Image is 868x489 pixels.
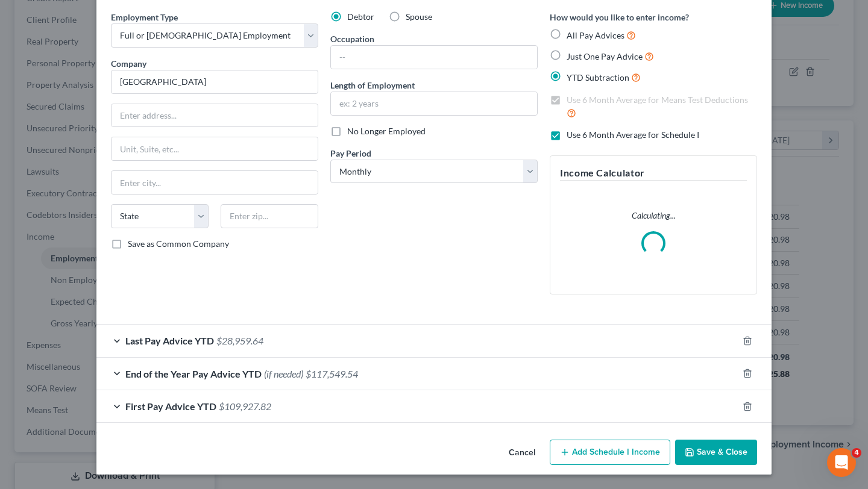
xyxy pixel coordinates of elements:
input: Unit, Suite, etc... [112,137,318,160]
label: How would you like to enter income? [550,11,689,23]
span: Pay Period [330,148,371,158]
button: Cancel [499,441,545,465]
input: Search company by name... [111,70,318,94]
span: Spouse [406,11,432,22]
span: Employment Type [111,12,178,22]
span: Debtor [347,11,374,22]
span: $109,927.82 [219,400,271,412]
span: All Pay Advices [567,30,624,40]
span: $117,549.54 [306,368,358,379]
button: Add Schedule I Income [550,440,670,465]
span: Just One Pay Advice [567,51,643,61]
h5: Income Calculator [560,166,747,181]
input: ex: 2 years [331,92,537,115]
label: Length of Employment [330,79,415,92]
span: (if needed) [264,368,303,379]
span: Company [111,58,146,69]
input: -- [331,46,537,69]
input: Enter zip... [221,204,318,228]
span: 4 [852,448,861,458]
label: Occupation [330,33,374,45]
span: End of the Year Pay Advice YTD [125,368,303,379]
span: Last Pay Advice YTD [125,335,214,346]
span: Save as Common Company [128,238,229,249]
span: First Pay Advice YTD [125,400,216,412]
span: Use 6 Month Average for Schedule I [567,129,699,140]
span: $28,959.64 [216,335,263,346]
span: No Longer Employed [347,126,426,136]
input: Enter city... [112,171,318,194]
input: Enter address... [112,104,318,127]
iframe: Intercom live chat [827,448,856,477]
p: Calculating... [560,210,747,222]
span: YTD Subtraction [567,72,629,83]
button: Save & Close [675,440,757,465]
span: Use 6 Month Average for Means Test Deductions [567,95,748,105]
